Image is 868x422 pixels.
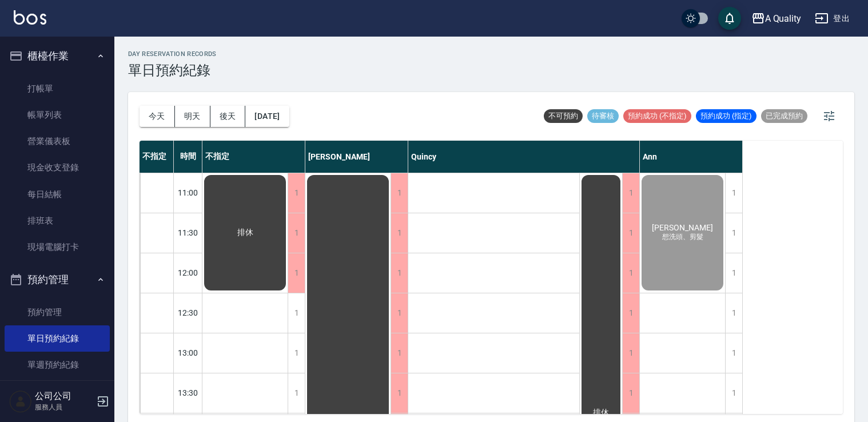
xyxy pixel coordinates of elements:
div: 1 [288,373,305,413]
span: 排休 [591,408,611,418]
button: 後天 [210,106,246,127]
div: 不指定 [140,141,174,173]
a: 現金收支登錄 [5,154,110,181]
div: 11:30 [174,213,202,253]
div: 1 [391,333,408,373]
a: 營業儀表板 [5,128,110,154]
a: 預約管理 [5,299,110,325]
a: 單週預約紀錄 [5,352,110,378]
div: 1 [391,253,408,293]
span: 排休 [235,228,256,238]
button: 櫃檯作業 [5,41,110,71]
div: Ann [640,141,743,173]
a: 單日預約紀錄 [5,325,110,352]
div: 1 [725,253,742,293]
div: 1 [288,173,305,213]
a: 帳單列表 [5,102,110,128]
span: 想洗頭、剪髮 [660,232,706,242]
div: 1 [391,373,408,413]
a: 每日結帳 [5,181,110,208]
div: 時間 [174,141,202,173]
button: 明天 [175,106,210,127]
span: 待審核 [587,111,619,121]
div: 1 [622,293,639,333]
div: 1 [391,213,408,253]
div: 1 [288,213,305,253]
h2: day Reservation records [128,50,217,58]
span: 預約成功 (不指定) [623,111,691,121]
span: 已完成預約 [761,111,807,121]
div: 11:00 [174,173,202,213]
div: 1 [725,173,742,213]
div: [PERSON_NAME] [305,141,408,173]
div: 12:30 [174,293,202,333]
span: [PERSON_NAME] [650,223,715,232]
button: 預約管理 [5,265,110,294]
div: 1 [622,173,639,213]
div: 1 [725,213,742,253]
div: 1 [725,293,742,333]
div: 13:00 [174,333,202,373]
button: save [718,7,741,30]
div: 1 [725,373,742,413]
div: 1 [288,333,305,373]
button: A Quality [747,7,806,30]
a: 打帳單 [5,75,110,102]
div: A Quality [765,11,802,26]
p: 服務人員 [35,402,93,412]
div: 1 [622,253,639,293]
div: 12:00 [174,253,202,293]
button: 登出 [810,8,854,29]
div: 1 [391,293,408,333]
h3: 單日預約紀錄 [128,62,217,78]
div: 1 [622,213,639,253]
img: Logo [14,10,46,25]
span: 不可預約 [544,111,583,121]
div: 1 [288,253,305,293]
div: 1 [725,333,742,373]
div: 1 [391,173,408,213]
button: 今天 [140,106,175,127]
a: 排班表 [5,208,110,234]
div: Quincy [408,141,640,173]
span: 預約成功 (指定) [696,111,756,121]
div: 1 [622,333,639,373]
a: 現場電腦打卡 [5,234,110,260]
div: 1 [288,293,305,333]
img: Person [9,390,32,413]
div: 13:30 [174,373,202,413]
h5: 公司公司 [35,391,93,402]
div: 不指定 [202,141,305,173]
div: 1 [622,373,639,413]
button: [DATE] [245,106,289,127]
